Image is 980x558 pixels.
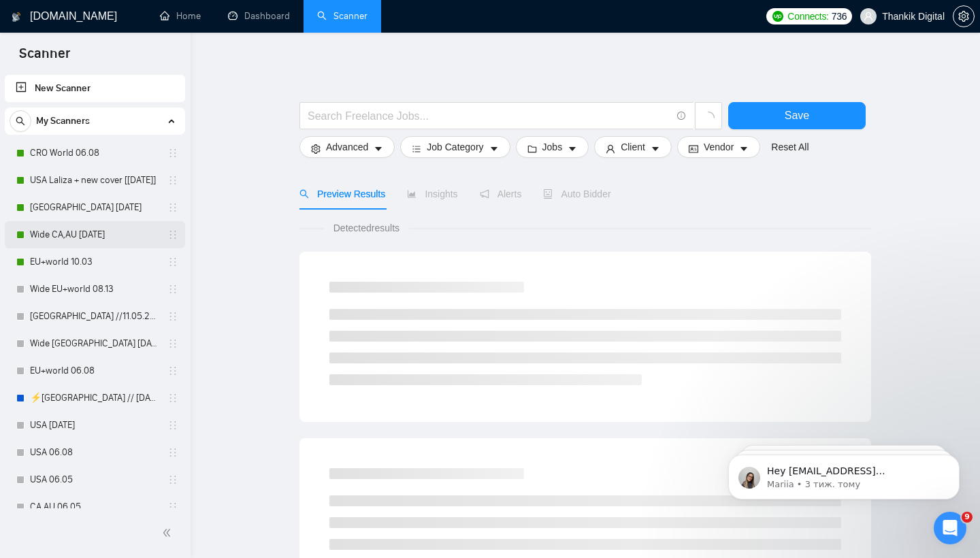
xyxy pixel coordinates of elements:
a: CA,AU 06.05 [30,493,159,521]
span: info-circle [677,112,686,120]
span: holder [167,284,178,295]
span: holder [167,420,178,431]
span: Advanced [326,139,368,154]
a: searchScanner [317,10,367,22]
button: barsJob Categorycaret-down [400,136,510,158]
span: holder [167,175,178,186]
span: holder [167,148,178,159]
button: folderJobscaret-down [516,136,589,158]
button: Save [728,102,866,129]
a: USA [DATE] [30,412,159,439]
span: double-left [162,526,176,540]
img: upwork-logo.png [772,11,783,22]
span: holder [167,257,178,267]
span: 736 [832,9,847,24]
a: ⚡️[GEOGRAPHIC_DATA] // [DATE] // (400$ +) [30,384,159,412]
span: user [864,12,873,21]
button: settingAdvancedcaret-down [299,136,395,158]
span: holder [167,338,178,349]
span: robot [543,189,553,199]
span: caret-down [568,144,577,154]
span: Save [785,107,809,124]
span: Vendor [704,139,734,154]
img: logo [12,6,21,28]
input: Search Freelance Jobs... [308,108,671,125]
a: Reset All [771,139,808,154]
span: holder [167,202,178,213]
span: Client [621,139,645,154]
span: Scanner [8,44,81,72]
span: folder [527,144,537,154]
span: user [606,144,615,154]
span: search [10,116,31,126]
a: setting [953,11,975,22]
span: caret-down [651,144,660,154]
span: setting [311,144,321,154]
span: caret-down [489,144,499,154]
a: USA Laliza + new cover [[DATE]] [30,167,159,194]
span: Alerts [480,188,522,199]
span: Preview Results [299,188,385,199]
span: 9 [962,512,973,523]
span: holder [167,393,178,404]
a: Wide [GEOGRAPHIC_DATA] [DATE] [30,330,159,357]
span: holder [167,365,178,376]
button: userClientcaret-down [594,136,672,158]
span: search [299,189,309,199]
span: holder [167,229,178,240]
a: CRO World 06.08 [30,139,159,167]
a: [GEOGRAPHIC_DATA] [DATE] [30,194,159,221]
span: holder [167,311,178,322]
span: loading [702,112,715,124]
a: Wide CA,AU [DATE] [30,221,159,248]
span: bars [412,144,421,154]
a: New Scanner [16,75,174,102]
iframe: Intercom notifications повідомлення [708,426,980,521]
span: notification [480,189,489,199]
span: area-chart [407,189,416,199]
span: holder [167,502,178,512]
span: holder [167,474,178,485]
iframe: Intercom live chat [934,512,966,544]
button: idcardVendorcaret-down [677,136,760,158]
span: idcard [689,144,698,154]
a: Wide EU+world 08.13 [30,276,159,303]
a: USA 06.05 [30,466,159,493]
a: dashboardDashboard [228,10,290,22]
li: New Scanner [5,75,185,102]
a: [GEOGRAPHIC_DATA] //11.05.2024// $1000+ [30,303,159,330]
a: EU+world 10.03 [30,248,159,276]
a: homeHome [160,10,201,22]
a: EU+world 06.08 [30,357,159,384]
span: setting [953,11,974,22]
span: Detected results [324,220,409,235]
span: Insights [407,188,457,199]
span: caret-down [739,144,749,154]
button: setting [953,5,975,27]
span: Job Category [427,139,483,154]
span: holder [167,447,178,458]
span: Auto Bidder [543,188,610,199]
span: caret-down [374,144,383,154]
span: Jobs [542,139,563,154]
button: search [10,110,31,132]
span: Connects: [787,9,828,24]
a: USA 06.08 [30,439,159,466]
span: My Scanners [36,108,90,135]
